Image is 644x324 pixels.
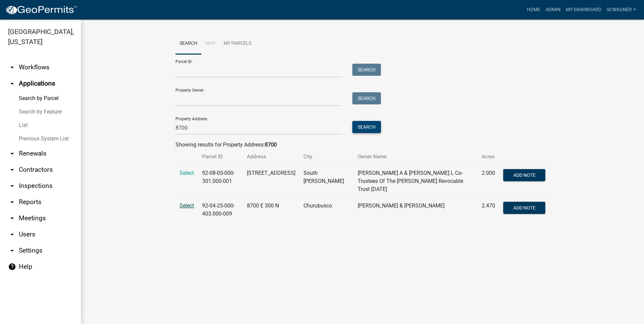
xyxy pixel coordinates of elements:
[175,33,201,55] a: Search
[8,230,16,238] i: arrow_drop_down
[478,198,499,222] td: 2.470
[513,205,535,210] span: Add Note
[8,63,16,71] i: arrow_drop_down
[8,247,16,255] i: arrow_drop_down
[354,198,478,222] td: [PERSON_NAME] & [PERSON_NAME]
[198,149,243,165] th: Parcel ID
[8,214,16,222] i: arrow_drop_down
[352,64,381,76] button: Search
[513,172,535,178] span: Add Note
[198,198,243,222] td: 92-04-25-000-403.000-009
[503,169,545,181] button: Add Note
[8,79,16,88] i: arrow_drop_up
[604,3,639,16] a: scwagner
[8,166,16,174] i: arrow_drop_down
[354,165,478,198] td: [PERSON_NAME] A & [PERSON_NAME] L Co-Trustees Of The [PERSON_NAME] Revocable Trust [DATE]
[299,198,354,222] td: Churubusco
[563,3,604,16] a: My Dashboard
[352,121,381,133] button: Search
[180,202,194,209] a: Select
[8,263,16,271] i: help
[243,149,299,165] th: Address
[352,92,381,104] button: Search
[175,141,549,149] div: Showing results for Property Address:
[8,150,16,158] i: arrow_drop_down
[243,165,299,198] td: [STREET_ADDRESS]
[220,33,255,55] a: My Parcels
[478,165,499,198] td: 2.000
[180,170,194,176] a: Select
[503,202,545,214] button: Add Note
[8,198,16,206] i: arrow_drop_down
[198,165,243,198] td: 92-08-05-000-301.000-001
[299,165,354,198] td: South [PERSON_NAME]
[354,149,478,165] th: Owner Name
[478,149,499,165] th: Acres
[299,149,354,165] th: City
[265,141,277,148] strong: 8700
[524,3,543,16] a: Home
[8,182,16,190] i: arrow_drop_down
[543,3,563,16] a: Admin
[243,198,299,222] td: 8700 E 300 N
